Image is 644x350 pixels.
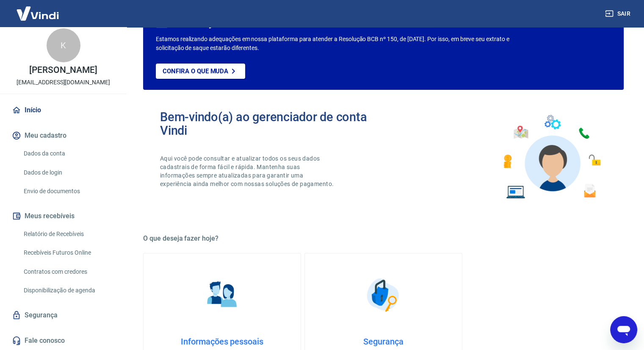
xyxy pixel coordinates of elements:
button: Sair [603,6,634,22]
a: Relatório de Recebíveis [20,225,116,243]
a: Confira o que muda [156,64,245,79]
p: [EMAIL_ADDRESS][DOMAIN_NAME] [17,78,110,87]
p: Estamos realizando adequações em nossa plataforma para atender a Resolução BCB nº 150, de [DATE].... [156,35,520,53]
a: Segurança [10,306,116,325]
img: Imagem de um avatar masculino com diversos icones exemplificando as funcionalidades do gerenciado... [496,110,607,204]
p: Confira o que muda [163,67,228,75]
h4: Segurança [318,336,448,347]
p: Aqui você pode consultar e atualizar todos os seus dados cadastrais de forma fácil e rápida. Mant... [160,154,335,188]
a: Fale conosco [10,331,116,350]
a: Dados de login [20,164,116,181]
img: Vindi [10,0,65,26]
a: Envio de documentos [20,183,116,200]
a: Recebíveis Futuros Online [20,244,116,261]
a: Dados da conta [20,145,116,162]
h4: Informações pessoais [157,336,287,347]
img: Segurança [362,274,405,316]
iframe: Botão para abrir a janela de mensagens, conversa em andamento [610,316,637,343]
p: [PERSON_NAME] [29,66,97,75]
a: Disponibilização de agenda [20,282,116,299]
a: Contratos com credores [20,263,116,281]
button: Meus recebíveis [10,207,116,225]
img: Informações pessoais [201,274,243,316]
h2: Bem-vindo(a) ao gerenciador de conta Vindi [160,110,384,137]
div: K [47,28,80,62]
h5: O que deseja fazer hoje? [143,234,624,243]
button: Meu cadastro [10,126,116,145]
a: Início [10,101,116,119]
